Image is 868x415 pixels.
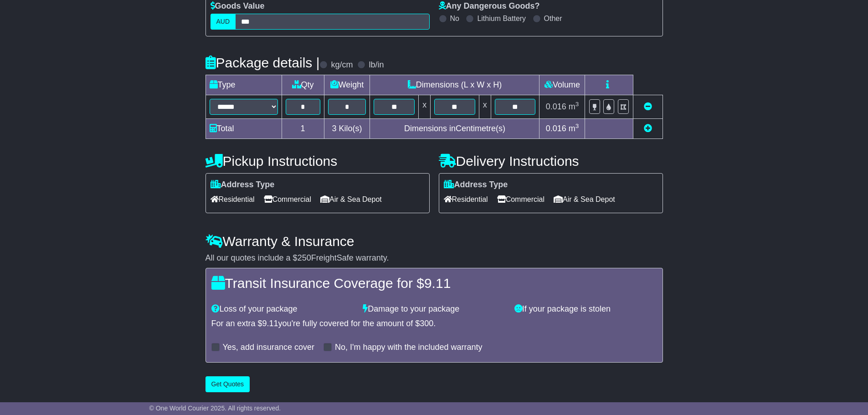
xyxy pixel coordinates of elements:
td: Weight [324,75,370,95]
span: Residential [211,192,255,206]
label: Goods Value [211,1,265,11]
td: Dimensions (L x W x H) [370,75,539,95]
span: m [569,102,579,111]
label: lb/in [369,60,384,70]
h4: Delivery Instructions [439,154,663,169]
td: x [479,95,491,119]
label: Yes, add insurance cover [223,343,314,353]
td: Kilo(s) [324,119,370,139]
span: 9.11 [424,276,451,291]
label: kg/cm [331,60,353,70]
label: No [450,14,459,23]
label: No, I'm happy with the included warranty [335,343,483,353]
div: All our quotes include a $ FreightSafe warranty. [205,253,663,263]
div: Loss of your package [207,304,359,314]
td: Volume [539,75,585,95]
button: Get Quotes [205,376,250,392]
span: 0.016 [546,124,566,133]
span: 9.11 [262,319,278,328]
span: Air & Sea Depot [320,192,382,206]
sup: 3 [575,101,579,108]
td: Type [205,75,282,95]
span: Commercial [264,192,311,206]
span: Air & Sea Depot [554,192,615,206]
a: Add new item [644,124,652,133]
span: Residential [444,192,488,206]
span: m [569,124,579,133]
span: 3 [332,124,336,133]
sup: 3 [575,123,579,129]
span: Commercial [497,192,544,206]
td: x [419,95,431,119]
td: Dimensions in Centimetre(s) [370,119,539,139]
label: Other [544,14,562,23]
td: Total [205,119,282,139]
span: 0.016 [546,102,566,111]
td: 1 [282,119,324,139]
div: If your package is stolen [510,304,662,314]
label: Any Dangerous Goods? [439,1,540,11]
h4: Transit Insurance Coverage for $ [211,276,657,291]
label: AUD [211,14,236,30]
div: For an extra $ you're fully covered for the amount of $ . [211,319,657,329]
span: 250 [298,253,311,262]
span: © One World Courier 2025. All rights reserved. [149,405,281,412]
a: Remove this item [644,102,652,111]
span: 300 [420,319,433,328]
h4: Package details | [205,55,320,70]
label: Address Type [211,180,275,190]
div: Damage to your package [358,304,510,314]
h4: Pickup Instructions [205,154,430,169]
td: Qty [282,75,324,95]
label: Address Type [444,180,508,190]
h4: Warranty & Insurance [205,234,663,249]
label: Lithium Battery [477,14,526,23]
